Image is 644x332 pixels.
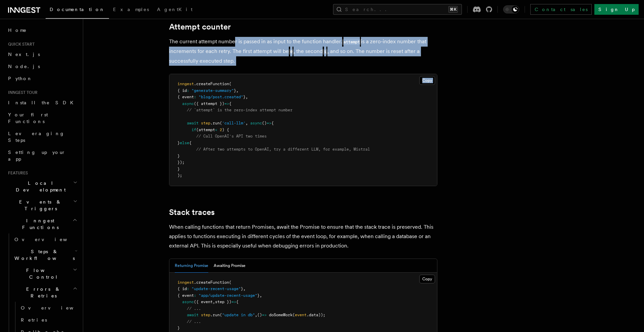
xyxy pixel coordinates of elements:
span: Features [5,170,28,176]
span: Documentation [50,7,105,12]
span: Retries [21,317,47,323]
button: Events & Triggers [5,196,79,215]
button: Steps & Workflows [12,245,79,264]
span: () [257,313,262,317]
span: // ... [187,319,201,324]
button: Flow Control [12,264,79,283]
span: Inngest tour [5,90,38,95]
code: attempt [342,39,361,45]
button: Search...⌘K [333,4,462,15]
span: { [229,101,231,106]
span: .data)); [307,313,325,317]
span: doSomeWork [269,313,292,317]
button: Copy [419,275,435,283]
span: ({ event [194,299,213,304]
span: { [271,121,274,125]
a: Sign Up [594,4,639,15]
span: // ... [187,306,201,311]
span: : [187,88,189,93]
span: { event [177,95,194,99]
span: Python [8,76,33,81]
span: : [194,95,196,99]
span: }); [177,160,184,165]
span: , [246,121,248,125]
span: { event [177,293,194,298]
span: } [241,286,243,291]
span: .createFunction [194,280,229,285]
span: (attempt [196,127,215,132]
span: step [201,121,210,125]
p: When calling functions that return Promises, await the Promise to ensure that the stack trace is ... [169,222,437,251]
span: "generate-summary" [192,88,234,93]
code: 0 [289,49,293,55]
span: ( [292,313,295,317]
span: { id [177,88,187,93]
span: ); [177,173,182,178]
a: Your first Functions [5,109,79,127]
span: .run [210,313,220,317]
a: Retries [18,314,79,326]
a: Next.js [5,48,79,60]
span: .run [210,121,220,125]
span: { [236,299,238,304]
span: Events & Triggers [5,199,73,212]
span: Home [8,27,27,34]
a: Examples [109,2,153,18]
a: Home [5,24,79,36]
span: .createFunction [194,81,229,86]
span: , [213,299,215,304]
span: Steps & Workflows [12,248,75,262]
a: Attempt counter [169,22,231,32]
p: The current attempt number is passed in as input to the function handler. is a zero-index number ... [169,37,437,66]
span: AgentKit [157,7,193,12]
span: } [243,95,246,99]
span: < [215,127,217,132]
span: Overview [14,237,84,242]
span: 2 [220,127,222,132]
span: if [192,127,196,132]
button: Errors & Retries [12,283,79,302]
span: step }) [215,299,231,304]
span: Leveraging Steps [8,131,65,143]
span: // After two attempts to OpenAI, try a different LLM, for example, Mistral [196,147,370,152]
span: "blog/post.created" [199,95,243,99]
span: ) { [222,127,229,132]
span: , [255,313,257,317]
a: Node.js [5,60,79,72]
a: Leveraging Steps [5,127,79,146]
span: ( [229,280,231,285]
span: Next.js [8,52,40,57]
span: => [231,299,236,304]
span: "update-recent-usage" [192,286,241,291]
span: => [267,121,271,125]
span: // Call OpenAI's API two times [196,134,267,139]
span: Quick start [5,42,35,47]
span: await [187,313,199,317]
span: ( [220,121,222,125]
span: Flow Control [12,267,73,280]
button: Inngest Functions [5,215,79,233]
span: } [234,88,236,93]
span: Setting up your app [8,150,66,162]
span: , [243,286,246,291]
a: Contact sales [530,4,592,15]
code: 1 [323,49,327,55]
span: ({ attempt }) [194,101,224,106]
span: Local Development [5,180,73,193]
button: Awaiting Promise [214,259,246,273]
span: "app/update-recent-usage" [199,293,257,298]
span: } [177,326,180,330]
a: Install the SDK [5,97,79,109]
button: Copy [419,76,435,85]
span: , [246,95,248,99]
a: Python [5,72,79,85]
button: Returning Promise [175,259,208,273]
span: { [189,141,192,145]
a: Documentation [46,2,109,19]
span: Overview [21,305,90,311]
span: await [187,121,199,125]
span: } [177,141,180,145]
span: } [177,167,180,171]
span: , [236,88,238,93]
span: => [262,313,267,317]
